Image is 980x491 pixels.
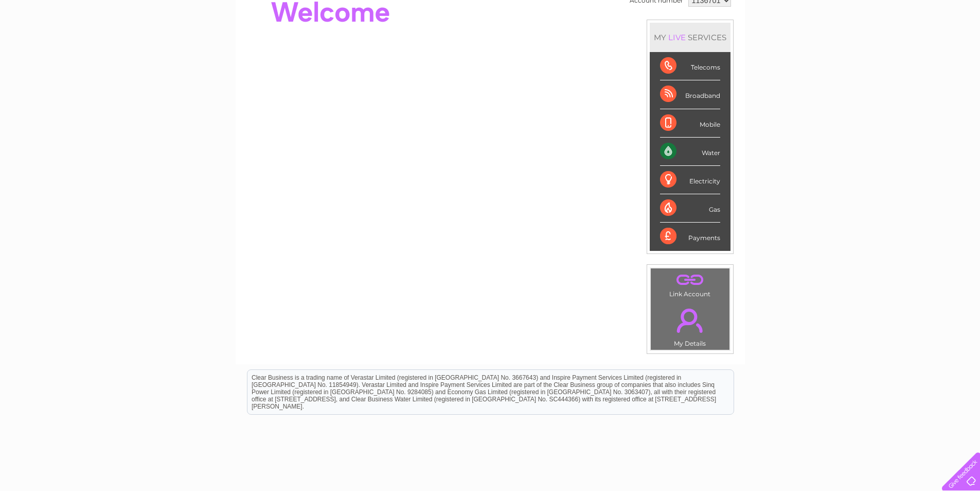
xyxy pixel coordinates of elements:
div: LIVE [666,32,688,42]
a: 0333 014 3131 [786,5,857,18]
img: logo.png [34,27,87,58]
a: Water [799,44,818,52]
div: Payments [660,223,720,250]
td: My Details [650,300,730,350]
div: Broadband [660,80,720,109]
a: Contact [912,44,937,52]
a: Energy [825,44,847,52]
div: Water [660,138,720,166]
td: Link Account [650,268,730,300]
a: Blog [890,44,905,52]
a: . [653,271,727,289]
div: Mobile [660,109,720,138]
div: MY SERVICES [650,23,730,52]
div: Clear Business is a trading name of Verastar Limited (registered in [GEOGRAPHIC_DATA] No. 3667643... [247,6,734,50]
a: Telecoms [853,44,884,52]
div: Electricity [660,166,720,194]
div: Gas [660,194,720,223]
a: Log out [946,44,970,52]
a: . [653,302,727,338]
div: Telecoms [660,52,720,80]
